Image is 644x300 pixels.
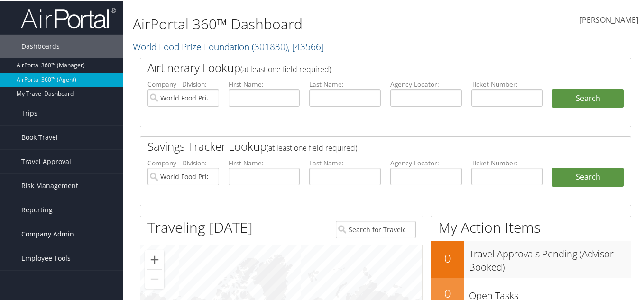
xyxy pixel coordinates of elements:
a: [PERSON_NAME] [580,5,638,34]
button: Zoom out [145,269,164,288]
h3: Travel Approvals Pending (Advisor Booked) [469,242,631,273]
label: Last Name: [309,157,381,167]
input: Search for Traveler [336,220,416,237]
label: First Name: [229,79,300,88]
span: Employee Tools [21,245,71,269]
label: Company - Division: [147,79,219,88]
h1: AirPortal 360™ Dashboard [133,13,470,33]
h1: Traveling [DATE] [147,217,253,236]
a: World Food Prize Foundation [133,39,324,52]
span: , [ 43566 ] [288,39,324,52]
span: [PERSON_NAME] [580,14,638,24]
label: Company - Division: [147,157,219,167]
span: Company Admin [21,221,74,245]
button: Zoom in [145,249,164,268]
span: Book Travel [21,125,58,148]
span: (at least one field required) [240,63,331,73]
label: Agency Locator: [390,157,462,167]
label: Agency Locator: [390,79,462,88]
h2: 0 [431,249,464,265]
h2: Savings Tracker Lookup [147,137,583,154]
img: airportal-logo.png [21,6,116,28]
span: Trips [21,100,37,124]
span: Reporting [21,197,53,221]
label: Last Name: [309,79,381,88]
span: (at least one field required) [267,142,357,152]
input: search accounts [147,167,219,184]
a: Search [552,167,624,186]
label: First Name: [229,157,300,167]
h1: My Action Items [431,217,631,236]
label: Ticket Number: [471,79,543,88]
label: Ticket Number: [471,157,543,167]
span: Travel Approval [21,149,71,173]
button: Search [552,88,624,107]
span: Dashboards [21,34,60,57]
h2: Airtinerary Lookup [147,59,583,75]
span: ( 301830 ) [252,39,288,52]
a: 0Travel Approvals Pending (Advisor Booked) [431,240,631,277]
span: Risk Management [21,173,78,197]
